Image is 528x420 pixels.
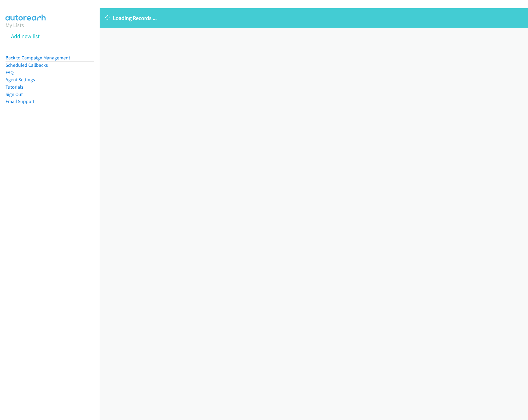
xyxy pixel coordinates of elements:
p: Loading Records ... [105,14,522,22]
a: Scheduled Callbacks [6,62,48,68]
a: Add new list [11,33,40,40]
a: Back to Campaign Management [6,55,70,61]
a: Email Support [6,98,34,104]
a: My Lists [6,22,24,29]
a: Sign Out [6,91,23,97]
a: Tutorials [6,84,23,90]
a: Agent Settings [6,77,35,82]
a: FAQ [6,70,14,75]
